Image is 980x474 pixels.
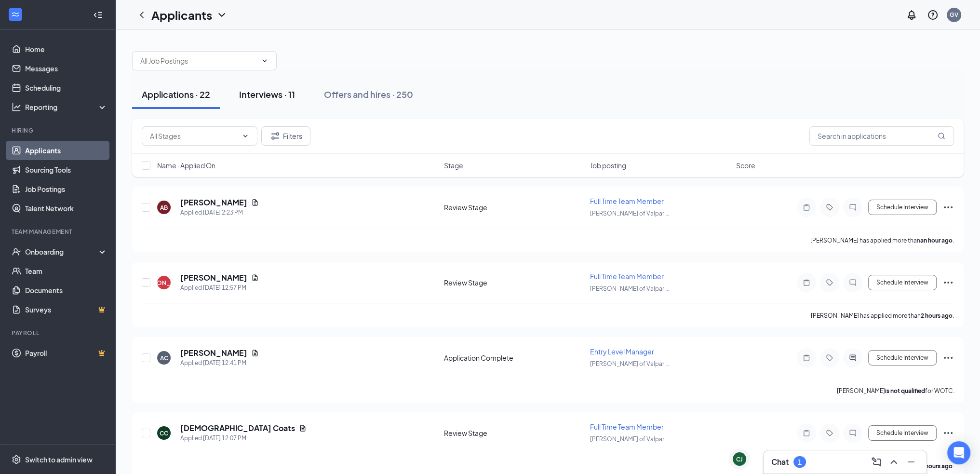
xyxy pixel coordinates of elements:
span: [PERSON_NAME] of Valpar ... [590,285,670,292]
div: AC [160,354,168,362]
div: Switch to admin view [25,455,93,464]
p: [PERSON_NAME] for WOTC. [837,387,954,395]
button: ChevronUp [886,454,901,470]
span: Name · Applied On [157,161,215,170]
span: Stage [444,161,463,170]
a: Applicants [25,141,107,160]
svg: Tag [824,203,835,211]
span: Full Time Team Member [590,272,664,281]
div: 1 [798,458,802,466]
svg: ChatInactive [847,203,859,211]
span: Full Time Team Member [590,197,664,205]
div: Team Management [12,228,106,236]
svg: ChevronDown [216,9,228,21]
svg: QuestionInfo [927,9,939,21]
div: Applications · 22 [142,88,210,100]
p: [PERSON_NAME] has applied more than . [811,311,954,320]
div: Offers and hires · 250 [324,88,413,100]
svg: Note [801,429,812,437]
svg: Ellipses [942,202,954,213]
div: Application Complete [444,353,584,363]
svg: Tag [824,429,835,437]
svg: Settings [12,455,21,464]
input: All Stages [150,131,238,141]
svg: Filter [269,130,281,142]
svg: Analysis [12,102,21,112]
div: CC [160,429,168,437]
span: Job posting [590,161,626,170]
svg: ActiveChat [847,354,859,362]
svg: Ellipses [942,277,954,288]
h3: Chat [771,457,789,467]
svg: ComposeMessage [871,456,882,468]
svg: Note [801,279,812,286]
div: Interviews · 11 [239,88,295,100]
a: PayrollCrown [25,343,107,363]
b: 2 hours ago [921,312,953,319]
svg: WorkstreamLogo [11,10,20,19]
div: Applied [DATE] 12:57 PM [180,283,259,293]
h5: [PERSON_NAME] [180,197,247,208]
p: [PERSON_NAME] has applied more than . [810,236,954,244]
span: Entry Level Manager [590,347,654,356]
div: [PERSON_NAME] [139,279,189,287]
svg: Ellipses [942,427,954,439]
div: AB [160,203,168,212]
div: Applied [DATE] 12:07 PM [180,433,307,443]
b: an hour ago [920,237,953,244]
a: Talent Network [25,199,107,218]
span: [PERSON_NAME] of Valpar ... [590,435,670,443]
svg: UserCheck [12,247,21,257]
a: Documents [25,281,107,300]
b: 3 hours ago [921,462,953,470]
a: Job Postings [25,179,107,199]
svg: ChatInactive [847,429,859,437]
button: Schedule Interview [868,425,937,441]
div: Open Intercom Messenger [947,441,970,464]
svg: Tag [824,279,835,286]
a: SurveysCrown [25,300,107,319]
h5: [DEMOGRAPHIC_DATA] Coats [180,423,295,433]
svg: Notifications [906,9,917,21]
svg: Document [251,274,259,282]
svg: ChatInactive [847,279,859,286]
h1: Applicants [151,7,212,23]
div: Reporting [25,102,108,112]
a: Home [25,40,107,59]
svg: ChevronLeft [136,9,148,21]
div: Applied [DATE] 2:23 PM [180,208,259,217]
button: Filter Filters [261,126,310,146]
svg: Note [801,354,812,362]
input: All Job Postings [140,55,257,66]
a: Scheduling [25,78,107,97]
div: Review Stage [444,203,584,212]
a: Sourcing Tools [25,160,107,179]
svg: ChevronDown [242,132,249,140]
button: Schedule Interview [868,200,937,215]
span: Full Time Team Member [590,422,664,431]
div: Payroll [12,329,106,337]
div: Onboarding [25,247,99,257]
svg: Document [299,424,307,432]
span: [PERSON_NAME] of Valpar ... [590,210,670,217]
button: Schedule Interview [868,350,937,366]
svg: Document [251,349,259,357]
span: [PERSON_NAME] of Valpar ... [590,360,670,367]
svg: MagnifyingGlass [938,132,945,140]
span: Score [736,161,755,170]
svg: Minimize [905,456,917,468]
b: is not qualified [885,387,925,394]
svg: Ellipses [942,352,954,364]
svg: ChevronDown [261,57,268,65]
svg: Collapse [93,10,103,20]
a: Team [25,261,107,281]
a: Messages [25,59,107,78]
svg: Note [801,203,812,211]
svg: Document [251,199,259,206]
button: ComposeMessage [869,454,884,470]
div: CJ [736,455,743,463]
h5: [PERSON_NAME] [180,348,247,358]
button: Minimize [903,454,919,470]
div: Hiring [12,126,106,135]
